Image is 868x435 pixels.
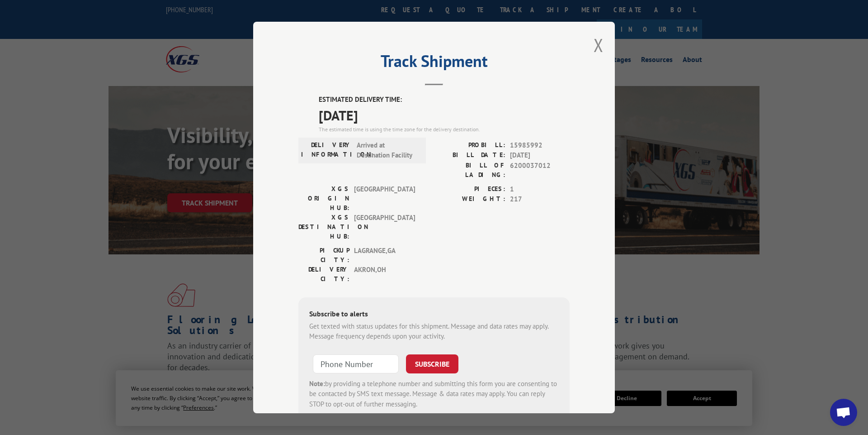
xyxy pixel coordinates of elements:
span: LAGRANGE , GA [354,246,415,265]
span: [DATE] [510,150,570,161]
span: 6200037012 [510,161,570,180]
label: ESTIMATED DELIVERY TIME: [319,95,570,105]
label: BILL OF LADING: [434,161,505,180]
span: [GEOGRAPHIC_DATA] [354,184,415,213]
label: XGS DESTINATION HUB: [298,213,349,241]
label: PICKUP CITY: [298,246,349,265]
strong: Note: [309,379,325,388]
span: 15985992 [510,140,570,151]
label: XGS ORIGIN HUB: [298,184,349,213]
div: Subscribe to alerts [309,308,559,321]
span: [DATE] [319,105,570,125]
span: AKRON , OH [354,265,415,284]
span: Arrived at Destination Facility [357,140,418,161]
label: BILL DATE: [434,150,505,161]
label: DELIVERY CITY: [298,265,349,284]
h2: Track Shipment [298,55,570,72]
div: by providing a telephone number and submitting this form you are consenting to be contacted by SM... [309,379,559,410]
div: The estimated time is using the time zone for the delivery destination. [319,125,570,134]
div: Get texted with status updates for this shipment. Message and data rates may apply. Message frequ... [309,321,559,342]
label: PROBILL: [434,140,505,151]
div: Open chat [830,399,857,426]
span: 217 [510,194,570,205]
span: 1 [510,184,570,195]
button: SUBSCRIBE [406,354,458,373]
label: PIECES: [434,184,505,195]
button: Close modal [594,33,604,57]
label: WEIGHT: [434,194,505,205]
input: Phone Number [313,354,399,373]
span: [GEOGRAPHIC_DATA] [354,213,415,241]
label: DELIVERY INFORMATION: [301,140,352,161]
